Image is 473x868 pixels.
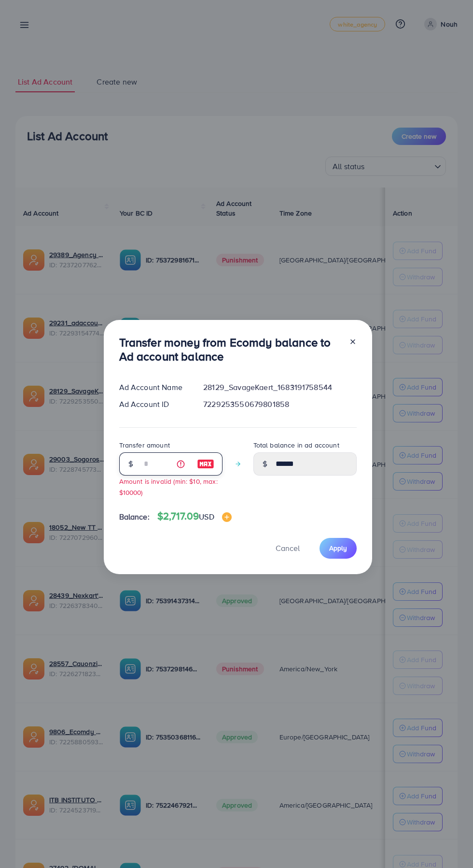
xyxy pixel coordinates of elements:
label: Total balance in ad account [253,440,339,450]
span: Apply [329,543,347,553]
div: Ad Account ID [111,399,196,410]
img: image [222,512,232,522]
img: image [197,458,214,470]
button: Cancel [264,538,312,559]
button: Apply [320,538,357,559]
span: Balance: [119,511,150,522]
div: 28129_SavageKaert_1683191758544 [195,382,364,393]
div: Ad Account Name [111,382,196,393]
label: Transfer amount [119,440,170,450]
h4: $2,717.09 [157,510,232,522]
h3: Transfer money from Ecomdy balance to Ad account balance [119,335,341,363]
span: Cancel [276,543,300,553]
div: 7229253550679801858 [195,399,364,410]
span: USD [199,511,214,522]
small: Amount is invalid (min: $10, max: $10000) [119,477,218,497]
